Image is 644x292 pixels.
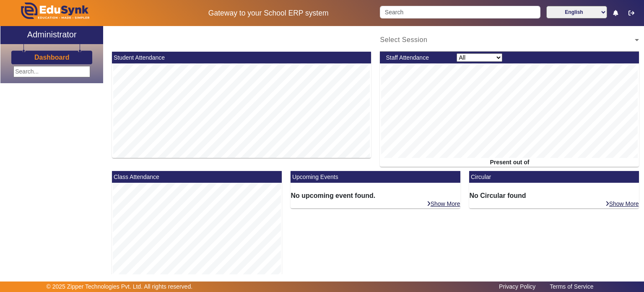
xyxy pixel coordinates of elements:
[469,171,639,183] mat-card-header: Circular
[112,52,371,63] mat-card-header: Student Attendance
[469,192,639,200] h6: No Circular found
[47,282,193,291] p: © 2025 Zipper Technologies Pvt. Ltd. All rights reserved.
[13,66,90,77] input: Search...
[605,200,639,208] a: Show More
[380,36,427,43] span: Select Session
[0,26,103,44] a: Administrator
[166,9,371,18] h5: Gateway to your School ERP system
[380,6,540,18] input: Search
[291,192,460,200] h6: No upcoming event found.
[380,158,639,167] div: Present out of
[112,171,282,183] mat-card-header: Class Attendance
[27,29,77,39] h2: Administrator
[382,53,452,62] div: Staff Attendance
[426,200,461,208] a: Show More
[291,171,460,183] mat-card-header: Upcoming Events
[495,281,540,292] a: Privacy Policy
[545,281,597,292] a: Terms of Service
[34,53,70,61] h3: Dashboard
[34,53,70,62] a: Dashboard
